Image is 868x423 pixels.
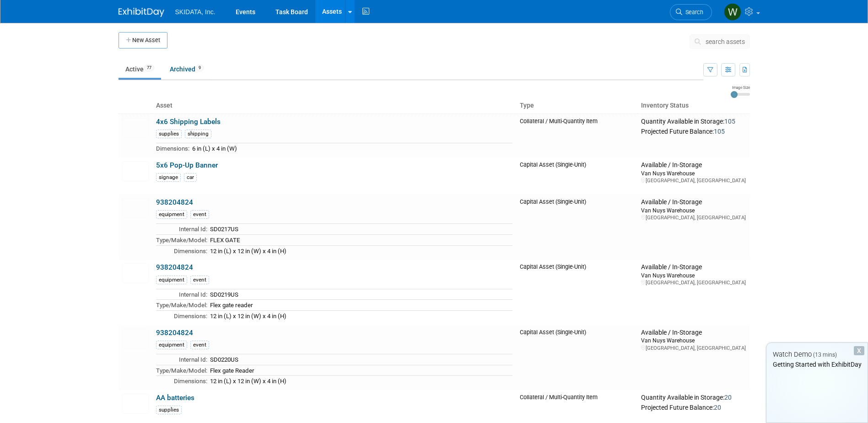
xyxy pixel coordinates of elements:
[724,118,735,125] span: 105
[813,352,837,358] span: (13 mins)
[516,260,638,325] td: Capital Asset (Single-Unit)
[156,341,187,349] div: equipment
[156,161,218,169] a: 5x6 Pop-Up Banner
[156,406,182,414] div: supplies
[207,224,512,235] td: SD0217US
[207,235,512,246] td: FLEX GATE
[641,271,746,279] div: Van Nuys Warehouse
[185,130,211,138] div: shipping
[682,9,703,16] span: Search
[156,210,187,219] div: equipment
[190,276,209,284] div: event
[641,161,746,169] div: Available / In-Storage
[190,210,209,219] div: event
[210,378,286,385] span: 12 in (L) x 12 in (W) x 4 in (H)
[119,8,164,17] img: ExhibitDay
[156,394,194,402] a: AA batteries
[156,198,193,206] a: 938204824
[641,263,746,271] div: Available / In-Storage
[207,289,512,300] td: SD0219US
[641,336,746,344] div: Van Nuys Warehouse
[641,198,746,206] div: Available / In-Storage
[207,354,512,365] td: SD0220US
[156,289,207,300] td: Internal Id:
[516,98,638,114] th: Type
[641,329,746,337] div: Available / In-Storage
[156,245,207,256] td: Dimensions:
[641,214,746,221] div: [GEOGRAPHIC_DATA], [GEOGRAPHIC_DATA]
[731,85,750,90] div: Image Size
[192,145,237,152] span: 6 in (L) x 4 in (W)
[156,235,207,246] td: Type/Make/Model:
[766,350,868,359] div: Watch Demo
[156,376,207,386] td: Dimensions:
[175,8,216,16] span: SKIDATA, Inc.
[670,4,712,20] a: Search
[156,173,181,182] div: signage
[641,169,746,177] div: Van Nuys Warehouse
[156,130,182,138] div: supplies
[641,345,746,352] div: [GEOGRAPHIC_DATA], [GEOGRAPHIC_DATA]
[724,3,741,21] img: William Reigeluth
[156,329,193,337] a: 938204824
[516,195,638,260] td: Capital Asset (Single-Unit)
[641,177,746,184] div: [GEOGRAPHIC_DATA], [GEOGRAPHIC_DATA]
[190,341,209,349] div: event
[207,300,512,311] td: Flex gate reader
[516,114,638,157] td: Collateral / Multi-Quantity Item
[156,276,187,284] div: equipment
[156,300,207,311] td: Type/Make/Model:
[210,313,286,320] span: 12 in (L) x 12 in (W) x 4 in (H)
[714,404,721,411] span: 20
[706,38,745,45] span: search assets
[163,60,210,78] a: Archived9
[690,34,750,49] button: search assets
[516,157,638,195] td: Capital Asset (Single-Unit)
[641,402,746,412] div: Projected Future Balance:
[641,279,746,286] div: [GEOGRAPHIC_DATA], [GEOGRAPHIC_DATA]
[156,263,193,271] a: 938204824
[152,98,516,114] th: Asset
[641,126,746,136] div: Projected Future Balance:
[119,60,161,78] a: Active77
[210,248,286,255] span: 12 in (L) x 12 in (W) x 4 in (H)
[196,65,204,71] span: 9
[641,394,746,402] div: Quantity Available in Storage:
[641,118,746,126] div: Quantity Available in Storage:
[156,118,221,126] a: 4x6 Shipping Labels
[156,224,207,235] td: Internal Id:
[207,365,512,376] td: Flex gate Reader
[766,360,868,369] div: Getting Started with ExhibitDay
[714,128,725,135] span: 105
[724,394,732,401] span: 20
[516,325,638,390] td: Capital Asset (Single-Unit)
[641,206,746,214] div: Van Nuys Warehouse
[184,173,197,182] div: car
[156,365,207,376] td: Type/Make/Model:
[156,143,189,154] td: Dimensions:
[119,32,167,49] button: New Asset
[144,65,154,71] span: 77
[156,310,207,321] td: Dimensions:
[854,346,864,355] div: Dismiss
[156,354,207,365] td: Internal Id:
